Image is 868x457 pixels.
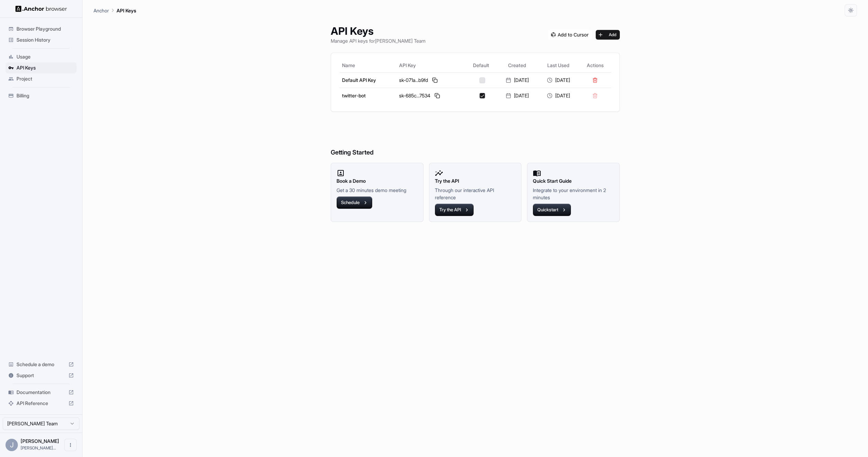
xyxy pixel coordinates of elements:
[579,59,611,72] th: Actions
[540,77,576,84] div: [DATE]
[399,92,463,100] div: sk-685c...7534
[331,25,426,37] h1: API Keys
[435,177,516,185] h2: Try the API
[6,23,77,34] div: Browser Playground
[17,389,66,396] span: Documentation
[431,76,439,84] button: Copy API key
[6,62,77,73] div: API Keys
[399,76,463,84] div: sk-071a...b9fd
[396,59,465,72] th: API Key
[533,187,614,201] p: Integrate to your environment in 2 minutes
[6,370,77,381] div: Support
[533,204,571,216] button: Quickstart
[17,53,74,60] span: Usage
[435,204,474,216] button: Try the API
[17,400,66,407] span: API Reference
[6,439,18,451] div: J
[331,120,620,158] h6: Getting Started
[6,90,77,101] div: Billing
[433,92,441,100] button: Copy API key
[339,59,396,72] th: Name
[339,72,396,88] td: Default API Key
[499,92,535,99] div: [DATE]
[435,187,516,201] p: Through our interactive API reference
[331,37,426,44] p: Manage API keys for [PERSON_NAME] Team
[6,359,77,370] div: Schedule a demo
[6,51,77,62] div: Usage
[465,59,497,72] th: Default
[6,34,77,45] div: Session History
[533,177,614,185] h2: Quick Start Guide
[64,439,77,451] button: Open menu
[21,445,56,450] span: john@anchorbrowser.io
[499,77,535,84] div: [DATE]
[94,7,109,14] p: Anchor
[117,7,136,14] p: API Keys
[17,92,74,99] span: Billing
[94,7,136,14] nav: breadcrumb
[17,36,74,43] span: Session History
[17,75,74,82] span: Project
[17,372,66,379] span: Support
[337,187,418,194] p: Get a 30 minutes demo meeting
[21,438,59,444] span: John Marbach
[6,73,77,84] div: Project
[339,88,396,103] td: twitter-bot
[6,387,77,398] div: Documentation
[6,398,77,409] div: API Reference
[540,92,576,99] div: [DATE]
[337,177,418,185] h2: Book a Demo
[17,25,74,32] span: Browser Playground
[596,30,620,40] button: Add
[538,59,579,72] th: Last Used
[548,30,592,40] img: Add anchorbrowser MCP server to Cursor
[17,361,66,368] span: Schedule a demo
[17,64,74,71] span: API Keys
[497,59,538,72] th: Created
[337,196,372,209] button: Schedule
[15,6,67,12] img: Anchor Logo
